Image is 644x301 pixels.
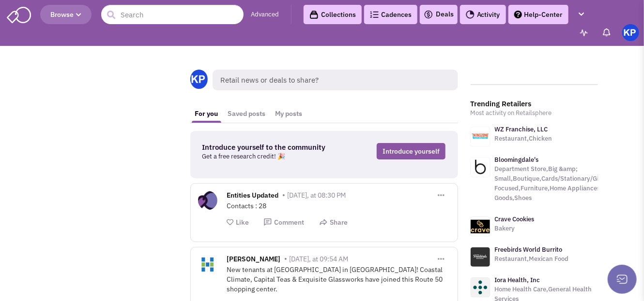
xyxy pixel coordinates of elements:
[288,191,346,200] span: [DATE], at 08:30 PM
[223,105,271,123] a: Saved posts
[471,100,598,108] h3: Trending Retailers
[227,218,249,227] button: Like
[304,5,362,24] a: Collections
[495,156,539,164] a: Bloomingdale's
[495,254,569,264] p: Restaurant,Mexican Food
[495,125,548,133] a: WZ Franchise, LLC
[7,5,31,23] img: SmartAdmin
[190,105,223,123] a: For you
[495,164,637,203] p: Department Store,Big &amp; Small,Boutique,Cards/Stationary/Gifts,Children's Focused,Furniture,Hom...
[622,24,639,41] img: KeyPoint Partners
[50,10,81,19] span: Browse
[471,217,490,236] img: www.cravecookies.com
[251,10,279,19] a: Advanced
[213,70,458,90] span: Retail news or deals to share?
[495,224,535,233] p: Bakery
[202,152,339,161] p: Get a free research credit! 🎉
[263,218,305,227] button: Comment
[202,143,339,152] h3: Introduce yourself to the community
[466,10,475,19] img: Activity.png
[424,9,433,20] img: icon-deals.svg
[271,105,307,123] a: My posts
[495,276,540,284] a: Iora Health, Inc
[471,108,598,118] p: Most activity on Retailsphere
[40,5,92,24] button: Browse
[495,134,552,143] p: Restaurant,Chicken
[370,11,379,18] img: Cadences_logo.png
[227,255,281,266] span: [PERSON_NAME]
[236,218,249,227] span: Like
[514,11,522,18] img: help.png
[319,218,348,227] button: Share
[101,5,244,24] input: Search
[364,5,417,24] a: Cadences
[377,143,445,159] a: Introduce yourself
[460,5,506,24] a: Activity
[495,215,535,223] a: Crave Cookies
[227,201,450,211] div: Contacts : 28
[227,191,279,202] span: Entities Updated
[508,5,568,24] a: Help-Center
[471,127,490,146] img: www.wingzone.com
[309,10,319,19] img: icon-collection-lavender-black.svg
[290,255,349,263] span: [DATE], at 09:54 AM
[495,245,563,254] a: Freebirds World Burrito
[424,9,454,20] a: Deals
